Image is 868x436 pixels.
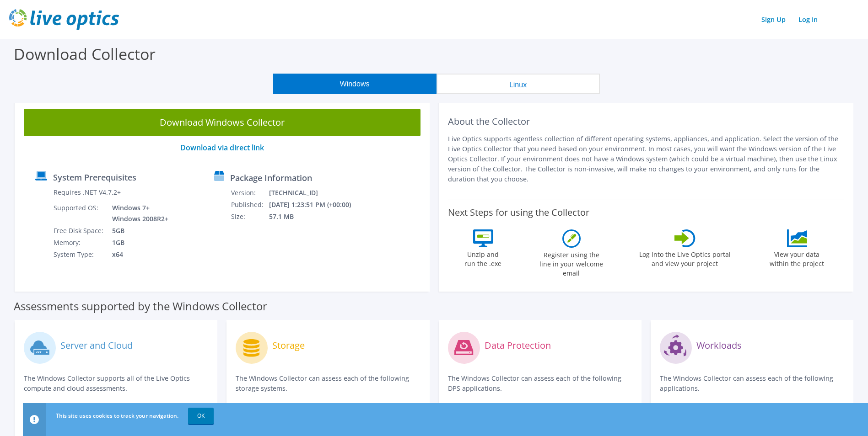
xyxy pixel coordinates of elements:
[24,373,208,393] p: The Windows Collector supports all of the Live Optics compute and cloud assessments.
[272,341,305,350] label: Storage
[24,109,421,136] a: Download Windows Collector
[764,247,830,268] label: View your data within the project
[105,237,170,249] td: 1GB
[188,408,214,424] a: OK
[54,188,121,197] label: Requires .NET V4.7.2+
[105,202,170,225] td: Windows 7+ Windows 2008R2+
[9,9,119,30] img: live_optics_svg.svg
[180,143,264,153] a: Download via direct link
[14,43,156,64] label: Download Collector
[437,74,600,94] button: Linux
[462,247,504,268] label: Unzip and run the .exe
[236,373,420,393] p: The Windows Collector can assess each of the following storage systems.
[537,248,606,278] label: Register using the line in your welcome email
[56,412,178,420] span: This site uses cookies to track your navigation.
[231,187,269,199] td: Version:
[14,302,267,311] label: Assessments supported by the Windows Collector
[53,173,136,182] label: System Prerequisites
[231,199,269,211] td: Published:
[53,225,105,237] td: Free Disk Space:
[230,173,312,182] label: Package Information
[639,247,731,268] label: Log into the Live Optics portal and view your project
[53,237,105,249] td: Memory:
[757,13,790,26] a: Sign Up
[269,211,363,223] td: 57.1 MB
[60,341,133,350] label: Server and Cloud
[53,249,105,261] td: System Type:
[660,373,844,393] p: The Windows Collector can assess each of the following applications.
[269,199,363,211] td: [DATE] 1:23:51 PM (+00:00)
[269,187,363,199] td: [TECHNICAL_ID]
[448,116,845,127] h2: About the Collector
[273,74,437,94] button: Windows
[53,202,105,225] td: Supported OS:
[485,341,551,350] label: Data Protection
[105,225,170,237] td: 5GB
[448,207,589,218] label: Next Steps for using the Collector
[448,373,632,393] p: The Windows Collector can assess each of the following DPS applications.
[231,211,269,223] td: Size:
[105,249,170,261] td: x64
[794,13,822,26] a: Log In
[696,341,742,350] label: Workloads
[448,134,845,184] p: Live Optics supports agentless collection of different operating systems, appliances, and applica...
